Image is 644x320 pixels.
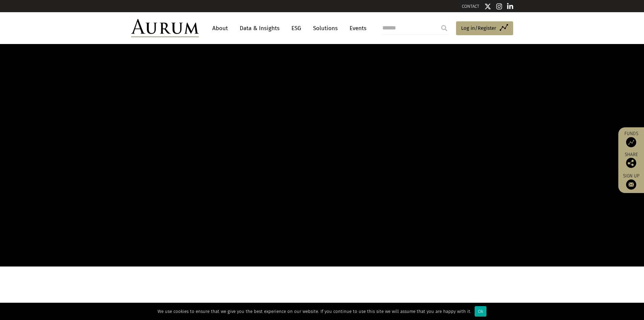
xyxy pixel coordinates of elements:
div: Ok [475,306,486,317]
a: ESG [288,22,305,35]
div: Share [622,152,641,168]
a: Data & Insights [236,22,283,35]
img: Share this post [626,158,636,168]
input: Submit [437,21,451,35]
img: Access Funds [626,137,636,147]
a: CONTACT [462,4,479,9]
img: Instagram icon [496,3,502,10]
img: Twitter icon [484,3,491,10]
a: Events [346,22,366,35]
img: Sign up to our newsletter [626,179,636,190]
img: Linkedin icon [507,3,513,10]
a: Funds [622,131,641,147]
a: About [209,22,231,35]
a: Solutions [310,22,341,35]
a: Log in/Register [456,21,513,36]
span: Log in/Register [461,24,496,32]
img: Aurum [131,19,199,37]
a: Sign up [622,173,641,190]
